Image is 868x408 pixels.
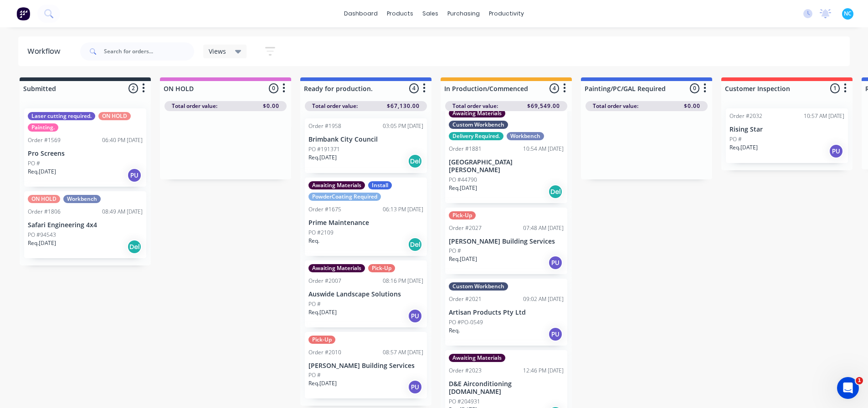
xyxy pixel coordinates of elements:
[172,102,217,110] span: Total order value:
[28,136,61,144] div: Order #1569
[684,102,700,110] span: $0.00
[449,121,508,129] div: Custom Workbench
[449,380,564,396] p: D&E Airconditioning [DOMAIN_NAME]
[16,7,30,20] img: Factory
[63,195,101,203] div: Workbench
[837,377,859,399] iframe: Intercom live chat
[28,231,56,239] p: PO #94543
[308,336,335,344] div: Pick-Up
[104,42,194,61] input: Search for orders...
[308,153,337,162] p: Req. [DATE]
[449,158,564,174] p: [GEOGRAPHIC_DATA][PERSON_NAME]
[523,145,564,153] div: 10:54 AM [DATE]
[729,112,762,120] div: Order #2032
[308,379,337,388] p: Req. [DATE]
[24,191,146,258] div: ON HOLDWorkbenchOrder #180608:49 AM [DATE]Safari Engineering 4x4PO #94543Req.[DATE]Del
[24,108,146,187] div: Laser cutting required.ON HOLDPainting.Order #156906:40 PM [DATE]Pro ScreensPO #Req.[DATE]PU
[729,135,742,143] p: PO #
[308,308,337,316] p: Req. [DATE]
[308,219,423,227] p: Prime Maintenance
[28,159,40,168] p: PO #
[445,208,567,275] div: Pick-UpOrder #202707:48 AM [DATE][PERSON_NAME] Building ServicesPO #Req.[DATE]PU
[98,112,131,120] div: ON HOLD
[527,102,560,110] span: $69,549.00
[27,46,65,57] div: Workflow
[383,348,423,357] div: 08:57 AM [DATE]
[308,264,365,272] div: Awaiting Materials
[408,309,422,323] div: PU
[449,398,480,406] p: PO #204931
[443,7,484,20] div: purchasing
[308,291,423,298] p: Auswide Landscape Solutions
[308,193,381,201] div: PowderCoating Required
[308,371,321,379] p: PO #
[844,10,852,18] span: NC
[28,239,56,247] p: Req. [DATE]
[856,377,863,384] span: 1
[548,184,563,199] div: Del
[308,145,340,153] p: PO #191371
[452,102,498,110] span: Total order value:
[28,221,143,229] p: Safari Engineering 4x4
[383,122,423,130] div: 03:05 PM [DATE]
[368,264,395,272] div: Pick-Up
[305,332,427,399] div: Pick-UpOrder #201008:57 AM [DATE][PERSON_NAME] Building ServicesPO #Req.[DATE]PU
[484,7,529,20] div: productivity
[445,279,567,346] div: Custom WorkbenchOrder #202109:02 AM [DATE]Artisan Products Pty LtdPO #PO-0549Req.PU
[308,362,423,370] p: [PERSON_NAME] Building Services
[387,102,420,110] span: $67,130.00
[729,143,758,152] p: Req. [DATE]
[383,277,423,285] div: 08:16 PM [DATE]
[523,224,564,232] div: 07:48 AM [DATE]
[449,145,482,153] div: Order #1881
[449,224,482,232] div: Order #2027
[829,144,843,158] div: PU
[382,7,418,20] div: products
[729,126,844,133] p: Rising Star
[308,300,321,308] p: PO #
[418,7,443,20] div: sales
[102,208,143,216] div: 08:49 AM [DATE]
[308,277,341,285] div: Order #2007
[28,150,143,158] p: Pro Screens
[308,348,341,357] div: Order #2010
[28,195,60,203] div: ON HOLD
[449,367,482,375] div: Order #2023
[804,112,844,120] div: 10:57 AM [DATE]
[28,168,56,176] p: Req. [DATE]
[445,106,567,203] div: Awaiting MaterialsCustom WorkbenchDelivery Required.WorkbenchOrder #188110:54 AM [DATE][GEOGRAPHI...
[449,354,505,362] div: Awaiting Materials
[593,102,638,110] span: Total order value:
[312,102,358,110] span: Total order value:
[449,295,482,303] div: Order #2021
[449,247,461,255] p: PO #
[102,136,143,144] div: 06:40 PM [DATE]
[368,181,392,189] div: Install
[523,367,564,375] div: 12:46 PM [DATE]
[449,238,564,245] p: [PERSON_NAME] Building Services
[308,136,423,143] p: Brimbank City Council
[449,184,477,192] p: Req. [DATE]
[209,46,226,56] span: Views
[449,211,476,219] div: Pick-Up
[449,309,564,316] p: Artisan Products Pty Ltd
[548,255,563,270] div: PU
[308,237,319,245] p: Req.
[408,380,422,394] div: PU
[449,176,477,184] p: PO #44790
[408,237,422,252] div: Del
[308,122,341,130] div: Order #1958
[28,208,61,216] div: Order #1806
[263,102,279,110] span: $0.00
[523,295,564,303] div: 09:02 AM [DATE]
[305,260,427,327] div: Awaiting MaterialsPick-UpOrder #200708:16 PM [DATE]Auswide Landscape SolutionsPO #Req.[DATE]PU
[339,7,382,20] a: dashboard
[507,132,544,140] div: Workbench
[308,181,365,189] div: Awaiting Materials
[726,108,848,163] div: Order #203210:57 AM [DATE]Rising StarPO #Req.[DATE]PU
[449,326,460,335] p: Req.
[28,112,95,120] div: Laser cutting required.
[305,178,427,256] div: Awaiting MaterialsInstallPowderCoating RequiredOrder #167506:13 PM [DATE]Prime MaintenancePO #210...
[548,327,563,342] div: PU
[449,318,483,326] p: PO #PO-0549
